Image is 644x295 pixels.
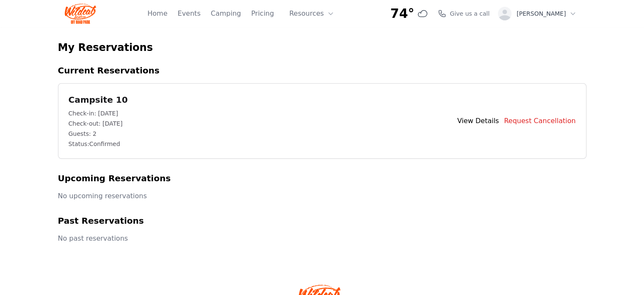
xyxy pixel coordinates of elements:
p: No upcoming reservations [58,191,586,201]
img: Wildcat Logo [65,3,97,24]
span: [PERSON_NAME] [517,9,566,18]
a: Events [177,8,200,19]
button: [PERSON_NAME] [495,3,579,24]
p: Check-out: [DATE] [69,119,128,128]
a: Pricing [251,8,274,19]
a: Give us a call [438,9,489,18]
h1: My Reservations [58,41,586,54]
h2: Upcoming Reservations [58,172,586,184]
span: Give us a call [450,9,489,18]
button: Resources [284,5,339,22]
span: confirmed [89,140,120,147]
a: Camping [211,8,241,19]
a: View Details [457,116,499,126]
p: No past reservations [58,233,586,244]
p: Check-in: [DATE] [69,109,128,118]
button: Request Cancellation [504,116,575,126]
a: Home [147,8,167,19]
p: Status: [69,140,128,148]
h2: Past Reservations [58,215,586,227]
span: 74° [390,6,415,21]
p: Guests: 2 [69,129,128,138]
h2: Campsite 10 [69,94,128,106]
h2: Current Reservations [58,65,586,76]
